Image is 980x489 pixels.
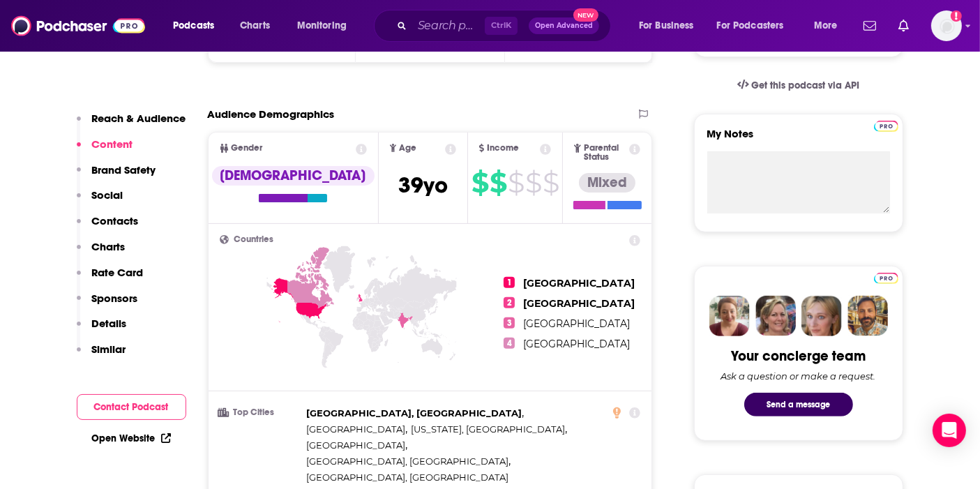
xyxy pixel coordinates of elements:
[11,13,145,39] img: Podchaser - Follow, Share and Rate Podcasts
[931,10,962,41] span: Logged in as emilyjherman
[92,112,186,125] p: Reach & Audience
[387,10,624,42] div: Search podcasts, credits, & more...
[212,166,375,186] div: [DEMOGRAPHIC_DATA]
[529,17,599,34] button: Open AdvancedNew
[307,456,509,467] span: [GEOGRAPHIC_DATA], [GEOGRAPHIC_DATA]
[77,137,133,163] button: Content
[92,163,156,176] p: Brand Safety
[287,15,365,37] button: open menu
[523,277,635,289] span: [GEOGRAPHIC_DATA]
[543,172,559,194] span: $
[92,137,133,151] p: Content
[535,22,593,29] span: Open Advanced
[411,421,567,437] span: ,
[307,439,406,451] span: [GEOGRAPHIC_DATA]
[398,172,448,199] span: 39 yo
[933,414,966,447] div: Open Intercom Messenger
[893,14,914,38] a: Show notifications dropdown
[847,296,888,336] img: Jon Profile
[874,119,898,132] a: Pro website
[485,17,518,35] span: Ctrl K
[523,297,635,310] span: [GEOGRAPHIC_DATA]
[220,408,301,417] h3: Top Cities
[77,266,144,292] button: Rate Card
[307,405,525,421] span: ,
[931,10,962,41] img: User Profile
[173,16,214,36] span: Podcasts
[92,240,126,253] p: Charts
[744,393,853,416] button: Send a message
[726,68,871,103] a: Get this podcast via API
[92,432,171,444] a: Open Website
[77,112,186,137] button: Reach & Audience
[92,292,138,305] p: Sponsors
[731,347,866,365] div: Your concierge team
[858,14,882,38] a: Show notifications dropdown
[579,173,635,193] div: Mixed
[208,107,335,121] h2: Audience Demographics
[77,343,126,368] button: Similar
[307,407,522,419] span: [GEOGRAPHIC_DATA], [GEOGRAPHIC_DATA]
[412,15,485,37] input: Search podcasts, credits, & more...
[874,271,898,284] a: Pro website
[77,188,123,214] button: Social
[708,15,804,37] button: open menu
[163,15,232,37] button: open menu
[77,394,186,420] button: Contact Podcast
[487,144,519,153] span: Income
[504,317,515,329] span: 3
[307,421,408,437] span: ,
[399,144,416,153] span: Age
[307,472,509,483] span: [GEOGRAPHIC_DATA], [GEOGRAPHIC_DATA]
[573,8,598,22] span: New
[240,16,270,36] span: Charts
[77,292,138,317] button: Sponsors
[525,172,541,194] span: $
[814,16,838,36] span: More
[584,144,627,162] span: Parental Status
[92,317,127,330] p: Details
[523,317,630,330] span: [GEOGRAPHIC_DATA]
[307,437,408,453] span: ,
[707,127,890,151] label: My Notes
[755,296,796,336] img: Barbara Profile
[307,423,406,435] span: [GEOGRAPHIC_DATA]
[874,121,898,132] img: Podchaser Pro
[508,172,524,194] span: $
[801,296,842,336] img: Jules Profile
[504,338,515,349] span: 4
[490,172,506,194] span: $
[751,80,859,91] span: Get this podcast via API
[504,297,515,308] span: 2
[77,317,127,343] button: Details
[77,163,156,189] button: Brand Safety
[232,144,263,153] span: Gender
[709,296,750,336] img: Sydney Profile
[77,214,139,240] button: Contacts
[92,266,144,279] p: Rate Card
[951,10,962,22] svg: Add a profile image
[297,16,347,36] span: Monitoring
[92,343,126,356] p: Similar
[523,338,630,350] span: [GEOGRAPHIC_DATA]
[804,15,855,37] button: open menu
[234,235,274,244] span: Countries
[721,370,876,382] div: Ask a question or make a request.
[472,172,488,194] span: $
[639,16,694,36] span: For Business
[77,240,126,266] button: Charts
[931,10,962,41] button: Show profile menu
[874,273,898,284] img: Podchaser Pro
[231,15,278,37] a: Charts
[307,453,511,469] span: ,
[411,423,565,435] span: [US_STATE], [GEOGRAPHIC_DATA]
[92,188,123,202] p: Social
[92,214,139,227] p: Contacts
[629,15,711,37] button: open menu
[504,277,515,288] span: 1
[717,16,784,36] span: For Podcasters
